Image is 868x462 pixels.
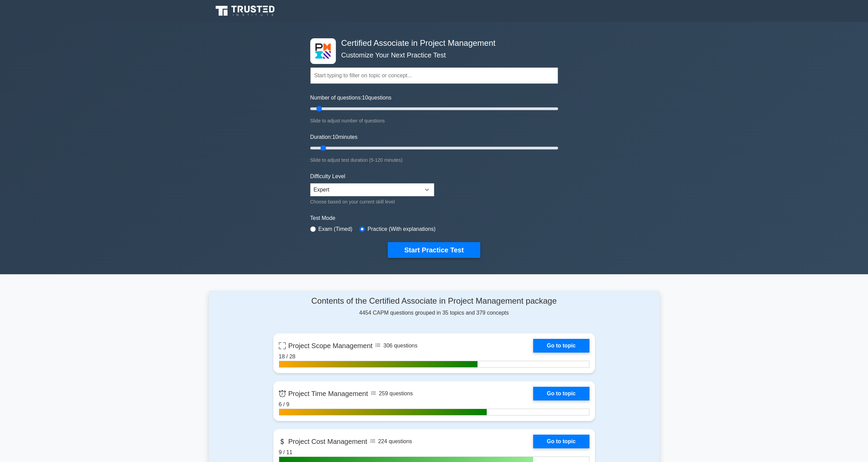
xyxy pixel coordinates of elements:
[310,67,558,84] input: Start typing to filter on topic or concept...
[273,296,595,306] h4: Contents of the Certified Associate in Project Management package
[533,339,589,353] a: Go to topic
[310,198,434,206] div: Choose based on your current skill level
[388,242,480,258] button: Start Practice Test
[310,94,392,102] label: Number of questions: questions
[533,435,589,448] a: Go to topic
[310,172,345,181] label: Difficulty Level
[310,156,558,164] div: Slide to adjust test duration (5-120 minutes)
[368,225,436,233] label: Practice (With explanations)
[533,387,589,400] a: Go to topic
[310,117,558,125] div: Slide to adjust number of questions
[332,134,338,140] span: 10
[310,133,358,141] label: Duration: minutes
[310,214,558,222] label: Test Mode
[318,225,353,233] label: Exam (Timed)
[339,38,525,48] h4: Certified Associate in Project Management
[273,296,595,317] div: 4454 CAPM questions grouped in 35 topics and 379 concepts
[362,95,368,101] span: 10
